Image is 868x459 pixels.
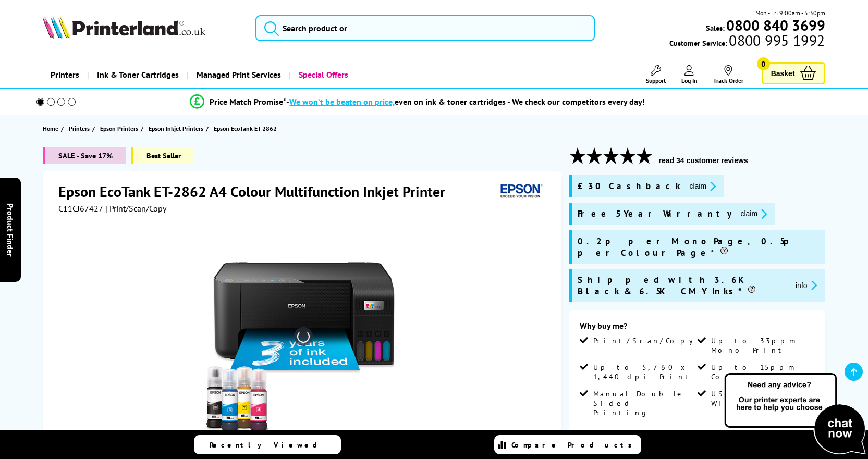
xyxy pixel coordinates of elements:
a: Basket 0 [762,62,825,84]
a: Compare Products [494,435,641,454]
a: 0800 840 3699 [725,20,825,30]
a: Track Order [713,65,743,84]
a: Epson Printers [100,123,141,134]
span: Epson Printers [100,123,138,134]
li: modal_Promise [22,93,813,111]
input: Search product or [255,15,595,41]
span: Customer Service: [669,35,825,48]
div: - even on ink & toner cartridges - We check our competitors every day! [286,96,645,107]
span: Home [43,123,58,134]
span: Free 5 Year Warranty [578,208,732,220]
a: Log In [681,65,698,84]
span: Basket [771,66,795,80]
span: | Print/Scan/Copy [105,203,166,214]
span: We won’t be beaten on price, [289,96,395,107]
span: C11CJ67427 [58,203,103,214]
span: Printers [69,123,90,134]
span: Support [646,77,666,84]
a: Ink & Toner Cartridges [87,61,187,88]
span: Recently Viewed [210,440,328,450]
span: 0.2p per Mono Page, 0.5p per Colour Page* [578,235,820,258]
span: Sales: [706,23,725,33]
span: 0 [757,57,770,70]
span: Compare Products [511,440,638,450]
a: Special Offers [289,61,356,88]
span: Shipped with 3.6K Black & 6.5K CMY Inks* [578,274,787,297]
a: Recently Viewed [194,435,341,454]
span: Manual Double Sided Printing [593,389,695,417]
span: Best Seller [131,147,194,164]
span: Epson Inkjet Printers [149,123,203,134]
span: Log In [681,77,698,84]
span: Price Match Promise* [210,96,286,107]
span: Up to 33ppm Mono Print [711,336,813,355]
span: Up to 5,760 x 1,440 dpi Print [593,363,695,381]
span: USB, Wireless & Wi-Fi Direct [711,389,813,408]
button: promo-description [686,180,719,192]
a: Home [43,123,61,134]
a: Printerland Logo [43,16,242,41]
span: Epson EcoTank ET-2862 [214,125,277,132]
img: Open Live Chat window [722,371,868,457]
img: Printerland Logo [43,16,205,39]
span: Product Finder [5,203,16,256]
h1: Epson EcoTank ET-2862 A4 Colour Multifunction Inkjet Printer [58,182,456,201]
div: Why buy me? [580,320,814,336]
span: Mon - Fri 9:00am - 5:30pm [755,8,825,18]
a: Support [646,65,666,84]
span: £30 Cashback [578,180,681,192]
button: promo-description [737,208,770,220]
span: SALE - Save 17% [43,147,126,164]
a: Managed Print Services [187,61,289,88]
span: 0800 995 1992 [727,35,825,45]
img: Epson EcoTank ET-2862 [201,234,406,439]
span: Print/Scan/Copy [593,336,701,345]
a: Epson Inkjet Printers [149,123,206,134]
a: Printers [69,123,92,134]
span: Up to 15ppm Colour Print [711,363,813,381]
button: promo-description [792,279,820,291]
img: Epson [496,182,544,201]
b: 0800 840 3699 [726,16,825,35]
button: read 34 customer reviews [655,156,751,165]
a: Printers [43,61,87,88]
span: Ink & Toner Cartridges [97,61,179,88]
